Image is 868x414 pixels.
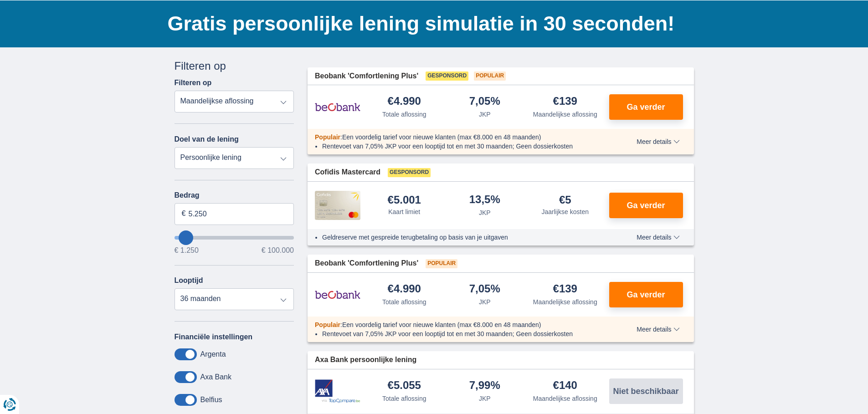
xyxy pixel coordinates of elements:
[474,72,506,81] span: Populair
[553,283,577,296] div: €139
[382,297,426,307] div: Totale aflossing
[630,326,686,333] button: Meer details
[613,387,678,395] span: Niet beschikbaar
[609,282,683,307] button: Ga verder
[315,379,360,404] img: product.pl.alt Axa Bank
[388,380,421,392] div: €5.055
[553,96,577,108] div: €139
[609,378,683,404] button: Niet beschikbaar
[382,110,426,119] div: Totale aflossing
[542,207,589,216] div: Jaarlijkse kosten
[479,394,491,403] div: JKP
[388,168,431,177] span: Gesponsord
[168,10,694,38] h1: Gratis persoonlijke lening simulatie in 30 seconden!
[342,133,541,141] span: Een voordelig tarief voor nieuwe klanten (max €8.000 en 48 maanden)
[200,350,226,358] label: Argenta
[315,321,340,328] span: Populair
[382,394,426,403] div: Totale aflossing
[342,321,541,328] span: Een voordelig tarief voor nieuwe klanten (max €8.000 en 48 maanden)
[609,193,683,218] button: Ga verder
[315,71,418,82] span: Beobank 'Comfortlening Plus'
[262,247,294,254] span: € 100.000
[627,103,665,111] span: Ga verder
[200,396,222,404] label: Belfius
[533,297,597,307] div: Maandelijkse aflossing
[479,208,491,217] div: JKP
[627,291,665,299] span: Ga verder
[175,333,253,341] label: Financiële instellingen
[315,258,418,269] span: Beobank 'Comfortlening Plus'
[630,138,686,145] button: Meer details
[533,394,597,403] div: Maandelijkse aflossing
[426,72,468,81] span: Gesponsord
[426,259,457,268] span: Populair
[630,234,686,241] button: Meer details
[637,326,679,332] span: Meer details
[479,110,491,119] div: JKP
[175,79,212,87] label: Filteren op
[637,234,679,240] span: Meer details
[388,283,421,296] div: €4.990
[315,283,360,306] img: product.pl.alt Beobank
[322,329,603,338] li: Rentevoet van 7,05% JKP voor een looptijd tot en met 30 maanden; Geen dossierkosten
[469,283,500,296] div: 7,05%
[175,58,294,74] div: Filteren op
[315,167,380,178] span: Cofidis Mastercard
[315,191,360,220] img: product.pl.alt Cofidis CC
[533,110,597,119] div: Maandelijkse aflossing
[315,133,340,141] span: Populair
[175,236,294,240] input: wantToBorrow
[469,96,500,108] div: 7,05%
[182,209,186,219] span: €
[308,320,611,329] div: :
[322,233,603,242] li: Geldreserve met gespreide terugbetaling op basis van je uitgaven
[315,355,416,365] span: Axa Bank persoonlijke lening
[559,194,571,205] div: €5
[200,373,231,381] label: Axa Bank
[322,142,603,151] li: Rentevoet van 7,05% JKP voor een looptijd tot en met 30 maanden; Geen dossierkosten
[388,207,420,216] div: Kaart limiet
[175,276,203,285] label: Looptijd
[388,194,421,205] div: €5.001
[315,96,360,118] img: product.pl.alt Beobank
[175,135,239,143] label: Doel van de lening
[469,194,500,206] div: 13,5%
[175,247,199,254] span: € 1.250
[609,94,683,120] button: Ga verder
[308,133,611,142] div: :
[175,191,294,199] label: Bedrag
[388,96,421,108] div: €4.990
[637,138,679,145] span: Meer details
[627,201,665,210] span: Ga verder
[469,380,500,392] div: 7,99%
[479,297,491,307] div: JKP
[553,380,577,392] div: €140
